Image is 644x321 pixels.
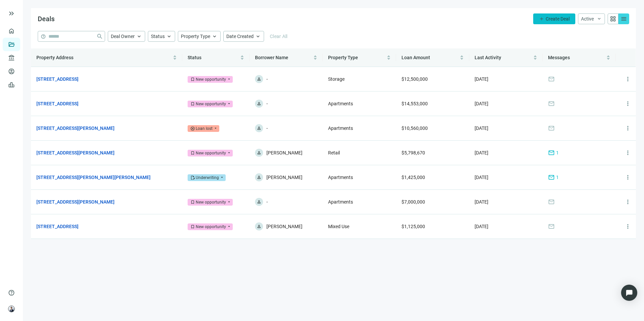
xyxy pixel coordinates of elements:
span: keyboard_arrow_up [212,33,218,39]
span: Deal Owner [111,34,135,39]
a: [STREET_ADDRESS][PERSON_NAME] [36,149,115,156]
span: Borrower Name [255,55,288,60]
button: more_vert [621,146,635,159]
span: person [257,224,261,229]
span: [DATE] [475,224,488,229]
span: more_vert [624,100,631,107]
span: person [257,175,261,180]
span: bookmark [190,77,195,82]
span: [PERSON_NAME] [266,222,302,230]
span: more_vert [624,76,631,82]
span: Status [151,34,165,39]
span: $10,560,000 [401,126,428,131]
span: [PERSON_NAME] [266,149,302,157]
span: person [257,77,261,81]
span: 1 [556,174,559,181]
span: [DATE] [475,175,488,180]
button: more_vert [621,97,635,110]
span: - [266,124,268,132]
span: [DATE] [475,76,488,82]
span: Messages [548,55,570,60]
span: more_vert [624,199,631,205]
span: more_vert [624,174,631,181]
span: person [257,150,261,155]
span: bookmark [190,102,195,106]
span: [DATE] [475,101,488,106]
div: New opportunity [196,150,226,156]
span: menu [620,15,627,22]
button: more_vert [621,220,635,233]
span: account_balance [8,55,13,61]
button: more_vert [621,72,635,86]
div: New opportunity [196,199,226,206]
span: person [257,101,261,106]
div: New opportunity [196,101,226,107]
button: more_vert [621,195,635,209]
span: mail [548,76,555,82]
span: more_vert [624,125,631,132]
span: - [266,75,268,83]
span: keyboard_arrow_up [136,33,142,39]
span: $12,500,000 [401,76,428,82]
span: 1 [556,149,559,156]
a: [STREET_ADDRESS][PERSON_NAME] [36,198,115,206]
span: Loan Amount [401,55,430,60]
span: bookmark [190,200,195,205]
span: person [257,200,261,204]
span: mail [548,223,555,230]
button: Clear All [267,31,291,42]
span: person [257,126,261,131]
div: Open Intercom Messenger [621,285,637,301]
span: $1,125,000 [401,224,425,229]
button: more_vert [621,171,635,184]
span: $5,798,670 [401,150,425,155]
span: keyboard_arrow_up [255,33,261,39]
span: Property Type [328,55,358,60]
span: Property Type [181,34,210,39]
span: Apartments [328,101,353,106]
div: Loan lost [196,125,213,132]
span: mail [548,125,555,132]
span: Create Deal [546,16,570,22]
span: - [266,198,268,206]
span: $1,425,000 [401,175,425,180]
span: [DATE] [475,199,488,205]
span: [DATE] [475,150,488,155]
span: $14,553,000 [401,101,428,106]
a: [STREET_ADDRESS] [36,223,78,230]
span: - [266,100,268,108]
span: cancel [190,126,195,131]
button: Activekeyboard_arrow_down [578,13,605,24]
span: Storage [328,76,345,82]
span: keyboard_arrow_up [166,33,172,39]
span: mail [548,199,555,205]
span: Mixed Use [328,224,349,229]
span: [PERSON_NAME] [266,173,302,181]
span: Property Address [36,55,73,60]
div: New opportunity [196,76,226,83]
span: keyboard_double_arrow_right [7,9,15,17]
span: help [41,34,46,39]
span: add [539,16,544,22]
div: New opportunity [196,223,226,230]
span: mail [548,100,555,107]
span: grid_view [610,15,616,22]
span: $7,000,000 [401,199,425,205]
span: help [8,289,15,296]
a: [STREET_ADDRESS] [36,100,78,107]
span: Apartments [328,126,353,131]
img: avatar [8,306,14,312]
span: Date Created [226,34,254,39]
span: mail [548,149,555,156]
span: edit_document [190,175,195,180]
a: [STREET_ADDRESS] [36,75,78,83]
button: addCreate Deal [533,13,575,24]
button: more_vert [621,121,635,135]
span: Status [188,55,201,60]
span: bookmark [190,151,195,155]
span: more_vert [624,223,631,230]
span: more_vert [624,149,631,156]
a: [STREET_ADDRESS][PERSON_NAME] [36,124,115,132]
span: keyboard_arrow_down [597,16,602,22]
span: Last Activity [475,55,501,60]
